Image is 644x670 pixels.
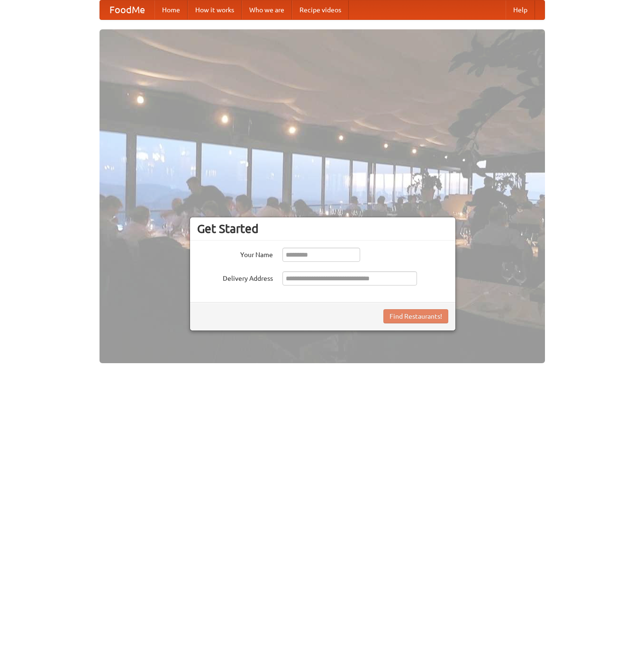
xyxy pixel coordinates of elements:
[197,248,273,259] label: Your Name
[242,0,292,19] a: Who we are
[188,0,242,19] a: How it works
[292,0,349,19] a: Recipe videos
[506,0,535,19] a: Help
[100,0,154,19] a: FoodMe
[154,0,188,19] a: Home
[197,222,448,236] h3: Get Started
[197,271,273,283] label: Delivery Address
[383,309,448,323] button: Find Restaurants!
